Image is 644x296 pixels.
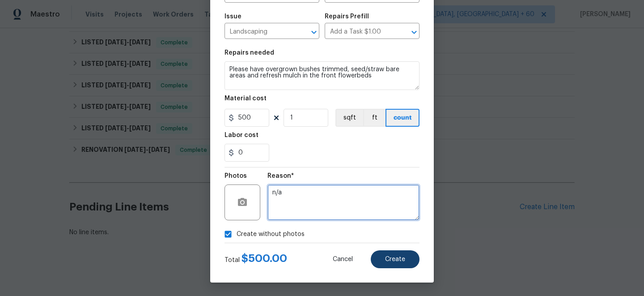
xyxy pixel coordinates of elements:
[225,132,258,138] h5: Labor cost
[318,250,367,268] button: Cancel
[385,256,405,263] span: Create
[363,109,386,127] button: ft
[325,13,369,20] h5: Repairs Prefill
[267,173,294,179] h5: Reason*
[225,61,419,90] textarea: Please have overgrown bushes trimmed, seed/straw bare areas and refresh mulch in the front flower...
[237,230,305,239] span: Create without photos
[335,109,363,127] button: sqft
[225,95,267,102] h5: Material cost
[225,254,287,265] div: Total
[408,26,420,39] button: Open
[371,250,419,268] button: Create
[225,13,241,20] h5: Issue
[386,109,419,127] button: count
[308,26,320,39] button: Open
[267,184,419,220] textarea: n/a
[225,173,247,179] h5: Photos
[225,50,274,56] h5: Repairs needed
[333,256,353,263] span: Cancel
[241,253,287,264] span: $ 500.00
